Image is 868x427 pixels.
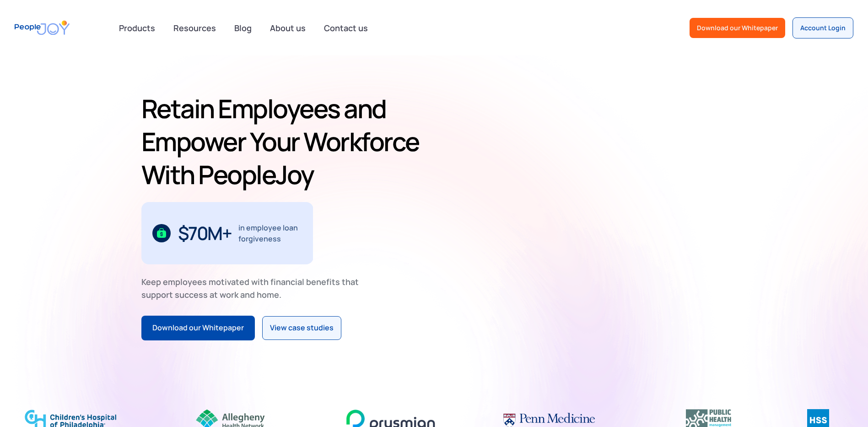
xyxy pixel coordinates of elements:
[168,18,221,38] a: Resources
[264,18,311,38] a: About us
[793,17,853,38] a: Account Login
[238,222,302,244] div: in employee loan forgiveness
[178,226,232,241] div: $70M+
[697,23,778,33] div: Download our Whitepaper
[141,275,367,301] div: Keep employees motivated with financial benefits that support success at work and home.
[229,18,257,38] a: Blog
[152,322,244,334] div: Download our Whitepaper
[800,23,846,33] div: Account Login
[141,92,431,191] h1: Retain Employees and Empower Your Workforce With PeopleJoy
[690,18,785,38] a: Download our Whitepaper
[270,322,334,334] div: View case studies
[318,18,373,38] a: Contact us
[262,316,341,340] a: View case studies
[141,316,255,340] a: Download our Whitepaper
